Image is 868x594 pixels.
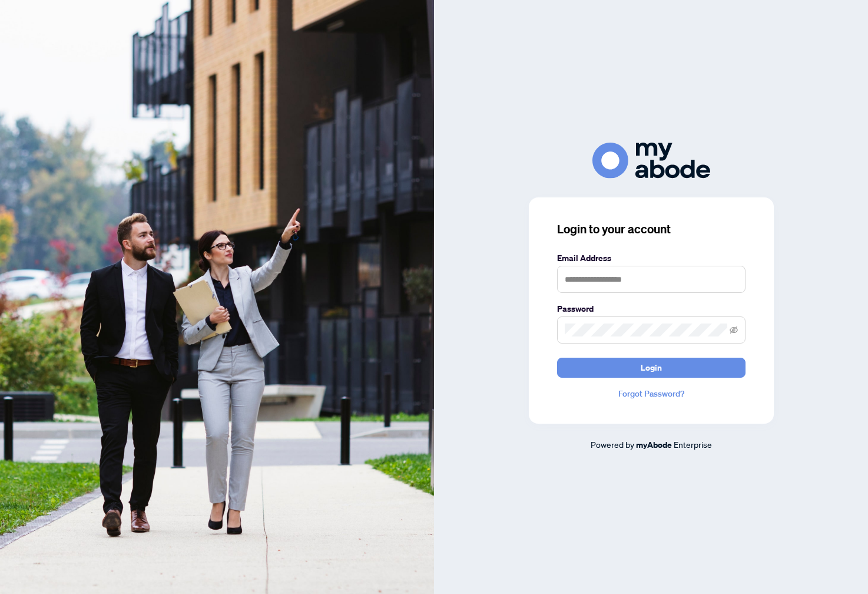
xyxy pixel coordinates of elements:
[557,358,746,378] button: Login
[557,302,746,315] label: Password
[557,252,746,265] label: Email Address
[591,439,634,450] span: Powered by
[730,326,738,334] span: eye-invisible
[641,358,662,377] span: Login
[674,439,712,450] span: Enterprise
[636,438,672,451] a: myAbode
[592,143,710,179] img: ma-logo
[557,221,746,237] h3: Login to your account
[557,387,746,400] a: Forgot Password?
